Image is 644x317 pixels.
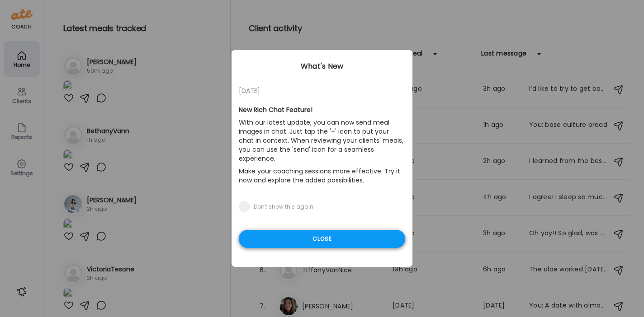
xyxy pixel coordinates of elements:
div: Close [239,230,405,248]
div: Don't show this again [254,203,313,210]
div: What's New [232,61,412,72]
div: [DATE] [239,85,405,96]
p: With our latest update, you can now send meal images in chat. Just tap the '+' icon to put your c... [239,116,405,165]
b: New Rich Chat Feature! [239,105,313,114]
p: Make your coaching sessions more effective. Try it now and explore the added possibilities. [239,165,405,186]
